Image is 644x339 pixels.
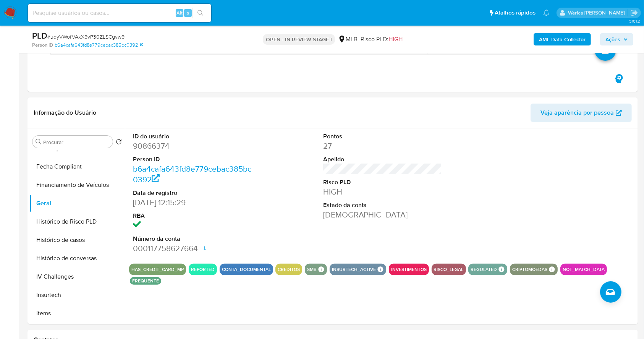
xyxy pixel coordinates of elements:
b: AML Data Collector [539,33,586,45]
dt: Data de registro [133,189,252,197]
span: Atalhos rápidos [495,9,536,17]
button: Financiamento de Veículos [29,176,125,194]
button: Geral [29,194,125,212]
span: Ações [605,33,620,45]
button: Histórico de Risco PLD [29,212,125,231]
input: Pesquise usuários ou casos... [28,8,211,18]
dt: Pontos [323,132,442,141]
dt: Número da conta [133,235,252,243]
span: # uqyVWofVAxX9vP30ZLSCgvw9 [47,33,125,41]
dt: RBA [133,212,252,220]
p: OPEN - IN REVIEW STAGE I [263,34,335,45]
dd: 90866374 [133,141,252,151]
button: Veja aparência por pessoa [531,104,632,122]
span: HIGH [388,35,403,44]
dt: Apelido [323,155,442,164]
span: Risco PLD: [361,35,403,44]
dd: 000117758627664 [133,243,252,254]
div: MLB [338,35,358,44]
span: Alt [176,9,183,16]
button: Insurtech [29,286,125,304]
a: b6a4cafa643fd8e779cebac385bc0392 [55,42,143,49]
button: Histórico de conversas [29,249,125,268]
button: IV Challenges [29,268,125,286]
button: Items [29,304,125,323]
span: s [187,9,189,16]
dd: [DATE] 12:15:29 [133,197,252,208]
button: AML Data Collector [534,33,591,45]
dt: Risco PLD [323,178,442,187]
dt: Person ID [133,155,252,164]
button: search-icon [193,8,208,18]
dt: ID do usuário [133,132,252,141]
button: Ações [600,33,633,45]
b: Person ID [32,42,53,49]
button: Retornar ao pedido padrão [116,139,122,147]
button: Histórico de casos [29,231,125,249]
a: Notificações [543,10,550,16]
dd: [DEMOGRAPHIC_DATA] [323,209,442,220]
p: werica.jgaldencio@mercadolivre.com [568,9,628,16]
button: Procurar [36,139,42,145]
span: 3.161.2 [629,18,640,24]
button: Fecha Compliant [29,157,125,176]
dd: 27 [323,141,442,151]
a: b6a4cafa643fd8e779cebac385bc0392 [133,163,251,185]
b: PLD [32,29,47,42]
span: Veja aparência por pessoa [540,104,614,122]
input: Procurar [43,139,110,146]
h1: Informação do Usuário [34,109,96,117]
dd: HIGH [323,187,442,197]
dt: Estado da conta [323,201,442,209]
a: Sair [630,9,638,17]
